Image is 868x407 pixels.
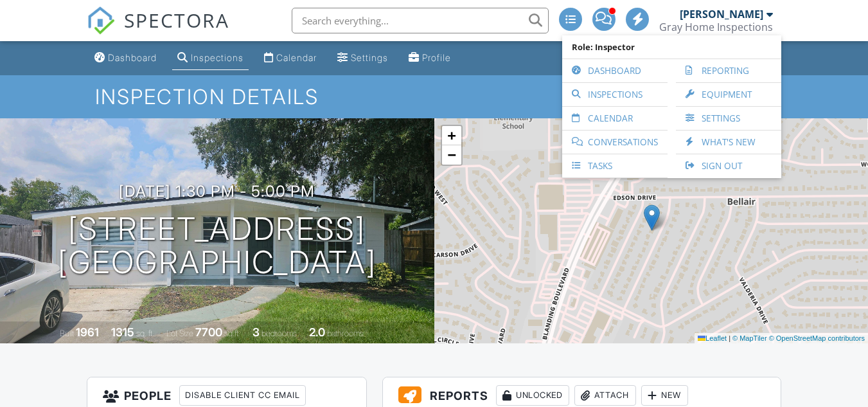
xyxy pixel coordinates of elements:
[87,6,115,35] img: The Best Home Inspection Software - Spectora
[682,154,775,177] a: Sign Out
[641,385,688,406] div: New
[659,21,773,33] div: Gray Home Inspections
[166,329,193,338] span: Lot Size
[351,52,388,63] div: Settings
[569,83,661,106] a: Inspections
[569,59,661,82] a: Dashboard
[58,212,376,280] h1: [STREET_ADDRESS] [GEOGRAPHIC_DATA]
[119,183,315,200] h3: [DATE] 1:30 pm - 5:00 pm
[108,52,157,63] div: Dashboard
[95,86,773,108] h1: Inspection Details
[769,334,865,342] a: © OpenStreetMap contributors
[422,52,451,63] div: Profile
[191,52,244,63] div: Inspections
[442,145,461,165] a: Zoom out
[729,334,731,342] span: |
[224,329,240,338] span: sq.ft.
[89,46,162,70] a: Dashboard
[179,385,306,406] div: Disable Client CC Email
[259,46,322,70] a: Calendar
[60,329,74,338] span: Built
[327,329,364,338] span: bathrooms
[569,154,661,177] a: Tasks
[292,8,549,33] input: Search everything...
[252,325,260,339] div: 3
[496,385,569,406] div: Unlocked
[569,35,775,59] span: Role: Inspector
[309,325,325,339] div: 2.0
[76,325,99,339] div: 1961
[680,8,763,21] div: [PERSON_NAME]
[136,329,154,338] span: sq. ft.
[569,131,661,154] a: Conversations
[276,52,317,63] div: Calendar
[682,83,775,106] a: Equipment
[682,131,775,154] a: What's New
[682,59,775,82] a: Reporting
[732,334,767,342] a: © MapTiler
[172,46,249,70] a: Inspections
[644,204,660,231] img: Marker
[195,325,222,339] div: 7700
[569,107,661,130] a: Calendar
[442,126,461,145] a: Zoom in
[447,127,456,143] span: +
[87,17,229,44] a: SPECTORA
[698,334,727,342] a: Leaflet
[332,46,393,70] a: Settings
[682,107,775,130] a: Settings
[574,385,636,406] div: Attach
[111,325,134,339] div: 1315
[447,147,456,163] span: −
[261,329,297,338] span: bedrooms
[124,6,229,33] span: SPECTORA
[403,46,456,70] a: Profile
